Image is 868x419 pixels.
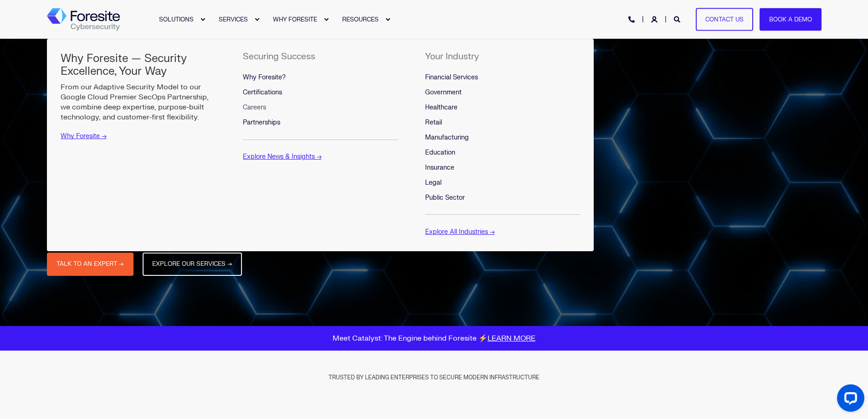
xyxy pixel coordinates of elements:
[342,16,379,23] span: RESOURCES
[243,153,322,160] a: Explore News & Insights →
[61,52,216,78] h5: Why Foresite — Security Excellence, Your Way
[333,334,535,343] span: Meet Catalyst: The Engine behind Foresite ⚡️
[47,8,120,31] img: Foresite logo, a hexagon shape of blues with a directional arrow to the right hand side, and the ...
[425,149,455,156] span: Education
[243,88,282,96] span: Certifications
[243,52,315,61] h5: Securing Success
[273,16,317,23] span: WHY FORESITE
[425,119,442,126] span: Retail
[425,88,462,96] span: Government
[425,194,465,202] span: Public Sector
[243,103,266,111] span: Careers
[143,253,242,276] a: EXPLORE OUR SERVICES →
[425,51,479,62] span: Your Industry
[159,16,194,23] span: SOLUTIONS
[425,179,442,186] span: Legal
[760,8,822,31] a: Book a Demo
[674,15,682,23] a: Open Search
[385,17,390,22] div: Expand RESOURCES
[254,17,260,22] div: Expand SERVICES
[696,8,753,31] a: Contact Us
[425,134,469,141] span: Manufacturing
[61,132,107,140] a: Why Foresite →
[830,381,868,419] iframe: LiveChat chat widget
[200,17,205,22] div: Expand SOLUTIONS
[61,82,216,122] p: From our Adaptive Security Model to our Google Cloud Premier SecOps Partnership, we combine deep ...
[425,73,478,81] span: Financial Services
[243,73,286,81] span: Why Foresite?
[329,374,539,381] span: TRUSTED BY LEADING ENTERPRISES TO SECURE MODERN INFRASTRUCTURE
[425,228,495,236] a: Explore All Industries →
[425,103,457,111] span: Healthcare
[324,17,329,22] div: Expand WHY FORESITE
[488,334,535,343] a: LEARN MORE
[47,253,134,276] a: TALK TO AN EXPERT →
[243,119,280,126] span: Partnerships
[651,15,659,23] a: Login
[47,8,120,31] a: Back to Home
[425,164,454,171] span: Insurance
